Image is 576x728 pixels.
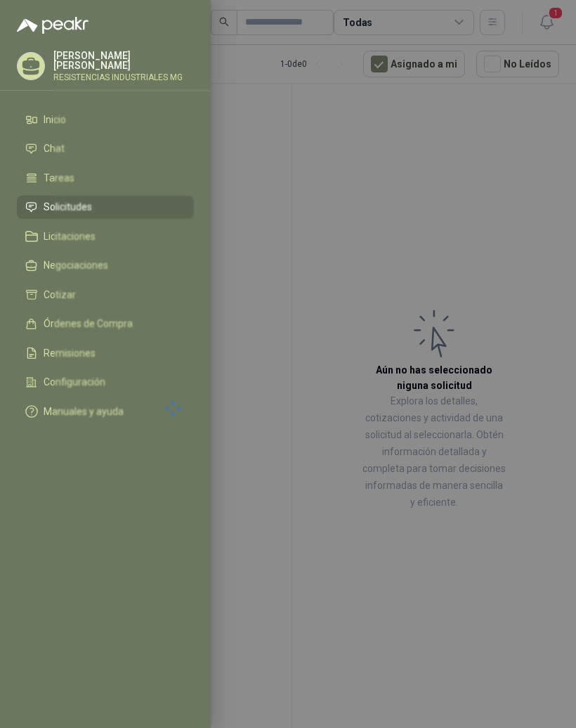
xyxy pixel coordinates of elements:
a: Solicitudes [17,196,194,219]
span: Tareas [44,172,74,184]
span: Configuración [44,376,105,388]
p: RESISTENCIAS INDUSTRIALES MG [53,73,194,82]
img: Logo peakr [17,17,89,34]
a: Órdenes de Compra [17,312,194,336]
span: Remisiones [44,347,96,359]
a: Negociaciones [17,254,194,278]
a: Manuales y ayuda [17,400,194,423]
a: Inicio [17,108,194,132]
a: Licitaciones [17,224,194,248]
a: Remisiones [17,341,194,365]
span: Negociaciones [44,260,108,271]
span: Chat [44,143,65,154]
span: Cotizar [44,289,76,300]
span: Órdenes de Compra [44,318,133,329]
a: Configuración [17,371,194,395]
p: [PERSON_NAME] [PERSON_NAME] [53,51,194,70]
span: Licitaciones [44,231,96,242]
a: Cotizar [17,283,194,307]
span: Manuales y ayuda [44,406,124,417]
a: Tareas [17,166,194,190]
a: Chat [17,137,194,161]
span: Inicio [44,114,66,125]
span: Solicitudes [44,201,92,212]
